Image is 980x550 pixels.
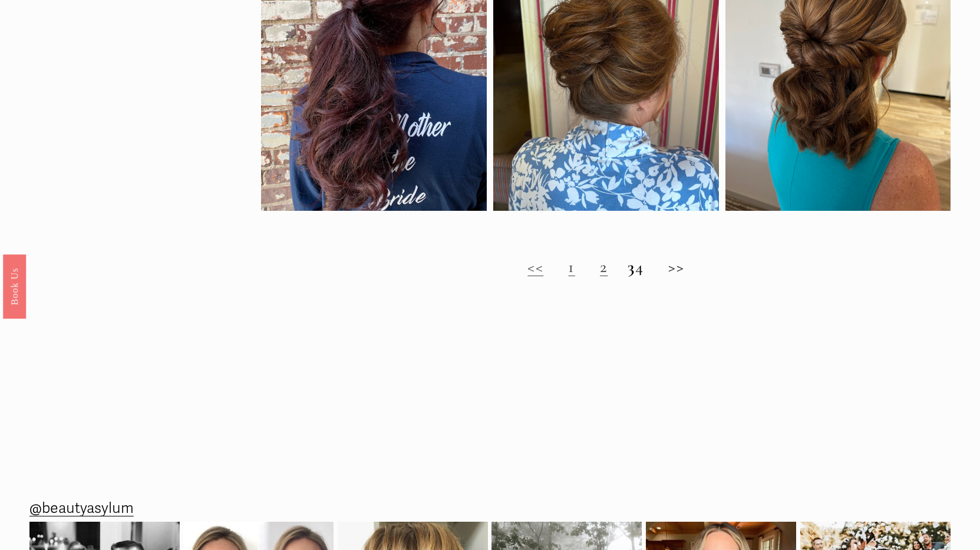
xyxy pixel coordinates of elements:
[628,256,635,277] strong: 3
[3,254,26,319] a: Book Us
[600,256,608,277] a: 2
[568,256,575,277] a: 1
[29,495,134,522] a: @beautyasylum
[527,256,543,277] a: <<
[261,257,951,277] h2: 4 >>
